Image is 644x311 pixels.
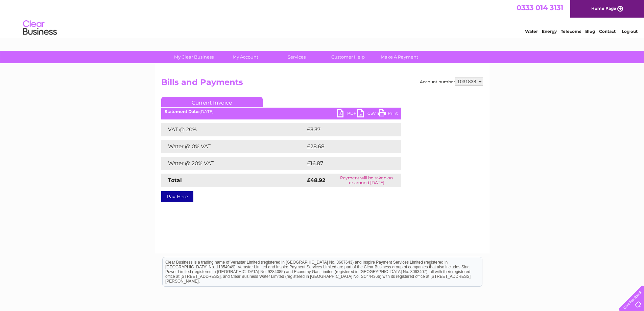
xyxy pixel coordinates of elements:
[357,109,378,119] a: CSV
[337,109,357,119] a: PDF
[305,140,388,153] td: £28.68
[420,77,483,86] div: Account number
[161,191,193,202] a: Pay Here
[23,18,57,38] img: logo.png
[307,177,325,183] strong: £48.92
[305,123,385,136] td: £3.37
[525,29,538,34] a: Water
[622,29,638,34] a: Log out
[332,174,401,187] td: Payment will be taken on or around [DATE]
[599,29,616,34] a: Contact
[585,29,595,34] a: Blog
[269,51,325,63] a: Services
[305,157,387,170] td: £16.87
[542,29,557,34] a: Energy
[378,109,398,119] a: Print
[166,51,222,63] a: My Clear Business
[168,177,182,183] strong: Total
[161,109,401,114] div: [DATE]
[217,51,273,63] a: My Account
[320,51,376,63] a: Customer Help
[161,77,483,90] h2: Bills and Payments
[161,140,305,153] td: Water @ 0% VAT
[561,29,581,34] a: Telecoms
[163,4,482,33] div: Clear Business is a trading name of Verastar Limited (registered in [GEOGRAPHIC_DATA] No. 3667643...
[165,109,199,114] b: Statement Date:
[372,51,427,63] a: Make A Payment
[161,123,305,136] td: VAT @ 20%
[161,157,305,170] td: Water @ 20% VAT
[517,3,563,12] a: 0333 014 3131
[161,97,263,107] a: Current Invoice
